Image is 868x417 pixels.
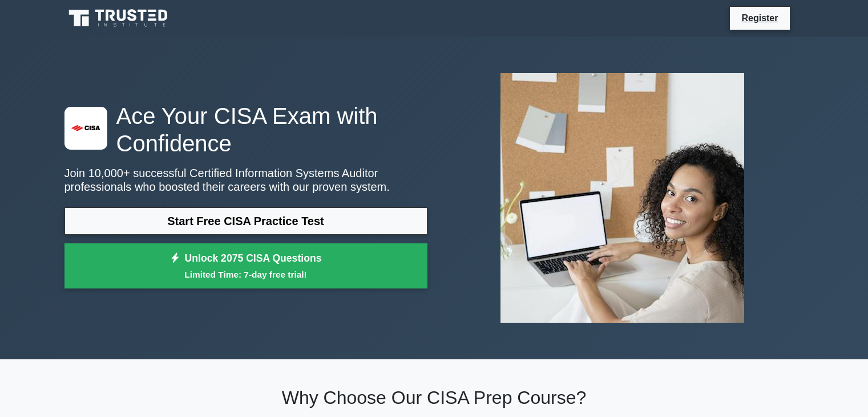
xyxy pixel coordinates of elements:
a: Unlock 2075 CISA QuestionsLimited Time: 7-day free trial! [64,243,427,289]
a: Register [734,11,785,25]
small: Limited Time: 7-day free trial! [79,268,413,281]
h2: Why Choose Our CISA Prep Course? [64,387,804,408]
p: Join 10,000+ successful Certified Information Systems Auditor professionals who boosted their car... [64,166,427,194]
h1: Ace Your CISA Exam with Confidence [64,102,427,157]
a: Start Free CISA Practice Test [64,207,427,235]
